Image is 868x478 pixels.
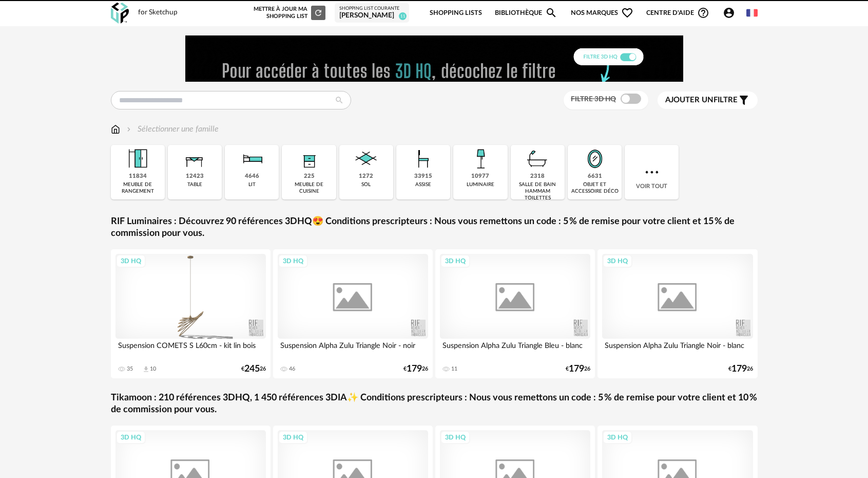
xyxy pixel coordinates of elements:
span: Account Circle icon [723,7,740,19]
div: 225 [304,173,315,180]
span: Filter icon [738,94,750,106]
img: Luminaire.png [467,145,494,173]
div: 46 [289,365,295,373]
a: 3D HQ Suspension Alpha Zulu Triangle Bleu - blanc 11 €17926 [435,249,595,378]
img: Literie.png [238,145,266,173]
div: 6631 [588,173,602,180]
span: Nos marques [571,1,633,25]
a: Shopping List courante [PERSON_NAME] 11 [339,6,404,21]
div: 10 [150,365,156,373]
div: [PERSON_NAME] [339,11,404,21]
div: 3D HQ [116,254,146,268]
img: FILTRE%20HQ%20NEW_V1%20(4).gif [185,35,683,82]
a: 3D HQ Suspension Alpha Zulu Triangle Noir - noir 46 €17926 [273,249,433,378]
button: Ajouter unfiltre Filter icon [658,91,758,109]
span: Help Circle Outline icon [697,7,709,19]
a: 3D HQ Suspension COMETS S L60cm - kit lin bois 35 Download icon 10 €24526 [111,249,271,378]
img: Assise.png [410,145,437,173]
span: Magnify icon [545,7,557,19]
div: Suspension Alpha Zulu Triangle Noir - blanc [602,339,753,359]
a: Tikamoon : 210 références 3DHQ, 1 450 références 3DIA✨ Conditions prescripteurs : Nous vous remet... [111,392,758,416]
div: luminaire [467,181,494,188]
div: Mettre à jour ma Shopping List [252,6,325,20]
a: 3D HQ Suspension Alpha Zulu Triangle Noir - blanc €17926 [597,249,758,378]
img: svg+xml;base64,PHN2ZyB3aWR0aD0iMTYiIGhlaWdodD0iMTYiIHZpZXdCb3g9IjAgMCAxNiAxNiIgZmlsbD0ibm9uZSIgeG... [125,123,133,135]
span: Filtre 3D HQ [571,96,616,103]
div: 3D HQ [278,431,308,444]
div: lit [248,181,256,188]
img: Miroir.png [581,145,609,173]
div: 35 [127,365,133,373]
span: Refresh icon [314,10,323,15]
div: objet et accessoire déco [571,181,619,195]
img: Table.png [181,145,208,173]
div: meuble de rangement [114,181,162,195]
div: Sélectionner une famille [125,123,219,135]
img: fr [746,7,758,19]
img: OXP [111,3,129,24]
span: 179 [569,365,584,373]
a: RIF Luminaires : Découvrez 90 références 3DHQ😍 Conditions prescripteurs : Nous vous remettons un ... [111,216,758,240]
div: Suspension Alpha Zulu Triangle Noir - noir [278,339,429,359]
div: 3D HQ [440,431,470,444]
div: € 26 [403,365,428,373]
div: 3D HQ [603,254,632,268]
div: 11 [451,365,457,373]
div: Voir tout [625,145,679,199]
img: Rangement.png [295,145,323,173]
div: € 26 [728,365,753,373]
div: Shopping List courante [339,6,404,12]
img: Salle%20de%20bain.png [524,145,551,173]
div: 10977 [471,173,489,180]
div: assise [415,181,431,188]
img: svg+xml;base64,PHN2ZyB3aWR0aD0iMTYiIGhlaWdodD0iMTciIHZpZXdCb3g9IjAgMCAxNiAxNyIgZmlsbD0ibm9uZSIgeG... [111,123,120,135]
div: € 26 [241,365,266,373]
span: Ajouter un [665,96,713,104]
img: more.7b13dc1.svg [643,163,661,181]
span: 179 [731,365,747,373]
div: 3D HQ [603,431,632,444]
div: 12423 [186,173,204,180]
span: filtre [665,95,738,105]
div: 3D HQ [116,431,146,444]
div: € 26 [566,365,590,373]
div: 3D HQ [278,254,308,268]
div: 3D HQ [440,254,470,268]
span: Heart Outline icon [621,7,633,19]
div: table [187,181,202,188]
div: 2318 [530,173,545,180]
span: 245 [244,365,260,373]
span: 11 [399,12,407,20]
div: 1272 [359,173,373,180]
span: Account Circle icon [723,7,735,19]
span: 179 [407,365,422,373]
div: for Sketchup [138,8,178,17]
div: sol [361,181,371,188]
img: Sol.png [352,145,380,173]
div: 11834 [129,173,147,180]
div: Suspension Alpha Zulu Triangle Bleu - blanc [440,339,591,359]
span: Centre d'aideHelp Circle Outline icon [646,7,709,19]
div: meuble de cuisine [285,181,333,195]
div: 33915 [414,173,432,180]
span: Download icon [142,365,150,373]
a: Shopping Lists [430,1,482,25]
div: 4646 [245,173,259,180]
a: BibliothèqueMagnify icon [495,1,557,25]
div: salle de bain hammam toilettes [514,181,562,201]
div: Suspension COMETS S L60cm - kit lin bois [115,339,266,359]
img: Meuble%20de%20rangement.png [124,145,151,173]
